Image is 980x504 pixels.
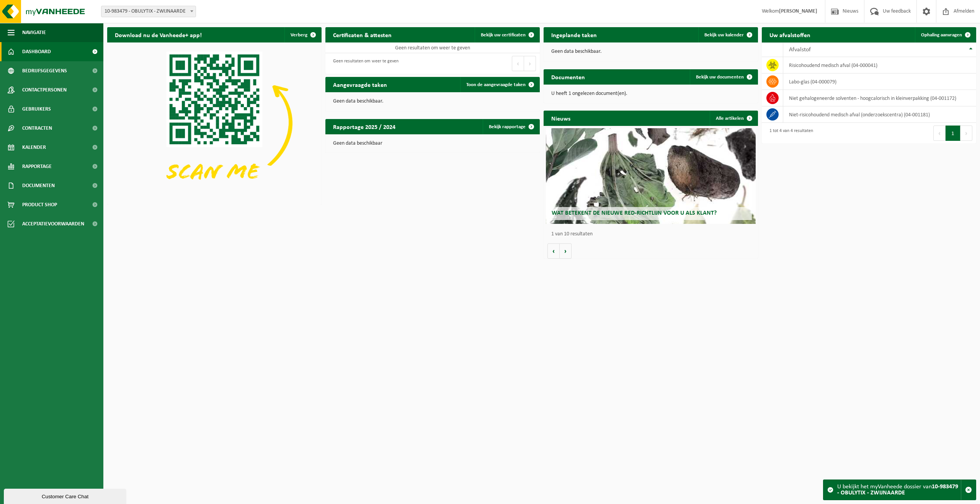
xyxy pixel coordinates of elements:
span: Bekijk uw certificaten [481,33,526,38]
button: Next [524,56,536,71]
a: Bekijk uw kalender [698,27,757,42]
td: labo-glas (04-000079) [783,73,976,90]
button: Next [960,126,972,141]
span: Navigatie [22,23,46,42]
p: Geen data beschikbaar [333,141,532,146]
h2: Certificaten & attesten [325,27,399,42]
span: Ophaling aanvragen [921,33,962,38]
span: Gebruikers [22,99,51,119]
button: Volgende [560,243,572,259]
a: Bekijk uw documenten [690,69,757,85]
p: U heeft 1 ongelezen document(en). [551,91,750,96]
a: Wat betekent de nieuwe RED-richtlijn voor u als klant? [546,128,756,224]
h2: Ingeplande taken [544,27,604,42]
h2: Nieuws [544,111,578,126]
a: Alle artikelen [710,111,757,126]
img: Download de VHEPlus App [107,42,322,203]
div: U bekijkt het myVanheede dossier van [837,480,961,500]
a: Toon de aangevraagde taken [460,77,539,92]
td: Geen resultaten om weer te geven [325,42,540,53]
iframe: chat widget [4,487,128,504]
p: Geen data beschikbaar. [333,99,532,104]
span: Acceptatievoorwaarden [22,214,84,233]
p: Geen data beschikbaar. [551,49,750,54]
span: Contracten [22,119,52,138]
a: Bekijk rapportage [483,119,539,134]
h2: Uw afvalstoffen [762,27,818,42]
h2: Documenten [544,69,593,84]
strong: 10-983479 - OBULYTIX - ZWIJNAARDE [837,484,958,496]
div: 1 tot 4 van 4 resultaten [766,125,813,142]
div: Geen resultaten om weer te geven [329,55,399,72]
button: Previous [933,126,946,141]
button: 1 [946,126,960,141]
span: Bekijk uw kalender [704,33,744,38]
td: risicohoudend medisch afval (04-000041) [783,57,976,73]
h2: Download nu de Vanheede+ app! [107,27,209,42]
button: Previous [512,56,524,71]
span: Verberg [291,33,307,38]
span: Rapportage [22,157,52,176]
td: niet gehalogeneerde solventen - hoogcalorisch in kleinverpakking (04-001172) [783,90,976,106]
h2: Rapportage 2025 / 2024 [325,119,403,134]
span: Product Shop [22,195,57,214]
span: Afvalstof [789,47,811,53]
button: Verberg [284,27,321,42]
h2: Aangevraagde taken [325,77,395,92]
td: niet-risicohoudend medisch afval (onderzoekscentra) (04-001181) [783,106,976,123]
span: Toon de aangevraagde taken [466,82,526,87]
span: 10-983479 - OBULYTIX - ZWIJNAARDE [101,6,196,17]
strong: [PERSON_NAME] [779,8,817,14]
span: Bedrijfsgegevens [22,61,67,80]
button: Vorige [547,243,560,259]
span: Contactpersonen [22,80,67,99]
span: Bekijk uw documenten [696,75,744,80]
span: Kalender [22,138,46,157]
span: 10-983479 - OBULYTIX - ZWIJNAARDE [101,6,196,17]
span: Wat betekent de nieuwe RED-richtlijn voor u als klant? [552,210,717,216]
span: Dashboard [22,42,51,61]
a: Ophaling aanvragen [915,27,975,42]
a: Bekijk uw certificaten [475,27,539,42]
p: 1 van 10 resultaten [551,232,754,237]
span: Documenten [22,176,55,195]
